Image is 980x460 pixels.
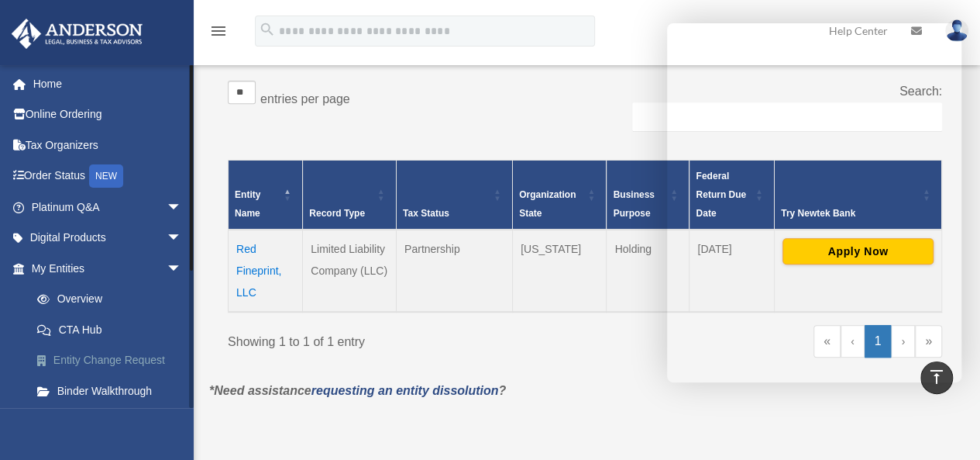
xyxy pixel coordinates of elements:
a: Digital Productsarrow_drop_down [11,223,205,254]
img: User Pic [945,19,968,42]
a: CTA Hub [22,314,205,345]
th: Entity Name: Activate to invert sorting [229,160,303,230]
label: entries per page [260,92,350,105]
i: menu [209,22,228,40]
iframe: Chat Window [667,23,961,382]
em: *Need assistance ? [209,384,506,397]
div: Showing 1 to 1 of 1 entry [228,325,573,353]
td: [US_STATE] [512,230,606,312]
a: Order StatusNEW [11,161,205,192]
a: Binder Walkthrough [22,375,205,406]
span: Entity Name [235,189,260,219]
div: NEW [89,164,123,188]
span: Business Purpose [613,189,654,219]
td: Red Fineprint, LLC [229,230,303,312]
th: Tax Status: Activate to sort [396,160,512,230]
i: search [259,21,276,38]
span: arrow_drop_down [167,192,198,223]
a: Platinum Q&Aarrow_drop_down [11,192,205,223]
td: Partnership [396,230,512,312]
a: My Blueprint [22,406,205,438]
td: Limited Liability Company (LLC) [303,230,397,312]
th: Organization State: Activate to sort [512,160,606,230]
span: arrow_drop_down [167,253,198,285]
th: Record Type: Activate to sort [303,160,397,230]
th: Business Purpose: Activate to sort [607,160,689,230]
span: Tax Status [403,208,449,219]
td: Holding [607,230,689,312]
a: Overview [22,284,198,315]
a: Tax Organizers [11,130,205,161]
a: My Entitiesarrow_drop_down [11,253,205,284]
a: Entity Change Request [22,345,205,376]
span: arrow_drop_down [167,223,198,254]
span: Organization State [519,189,576,219]
a: requesting an entity dissolution [311,384,499,397]
a: Home [11,68,205,99]
a: Online Ordering [11,99,205,130]
a: menu [209,27,228,40]
span: Record Type [309,208,365,219]
img: Anderson Advisors Platinum Portal [7,19,147,49]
